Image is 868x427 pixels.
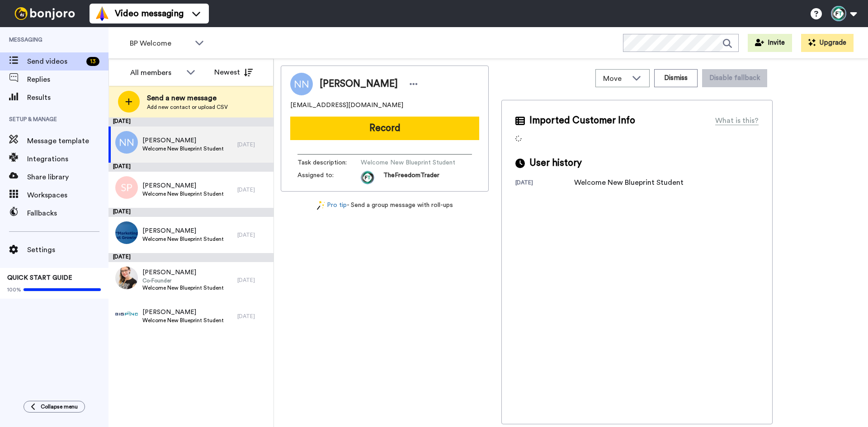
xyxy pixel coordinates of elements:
span: BP Welcome [130,38,190,49]
span: [PERSON_NAME] [320,77,398,91]
img: vm-color.svg [95,6,109,21]
div: [DATE] [237,186,269,193]
span: Message template [27,136,108,146]
span: [PERSON_NAME] [142,181,224,190]
span: [PERSON_NAME] [142,136,224,145]
span: Imported Customer Info [529,114,635,127]
img: aa511383-47eb-4547-b70f-51257f42bea2-1630295480.jpg [361,171,374,184]
span: Share library [27,172,108,183]
span: [EMAIL_ADDRESS][DOMAIN_NAME] [290,101,403,110]
button: Collapse menu [24,401,85,413]
div: [DATE] [515,179,574,188]
span: Welcome New Blueprint Student [361,158,455,167]
button: Newest [208,63,259,81]
span: Assigned to: [297,171,361,184]
img: c82be33f-5d18-47ca-90a2-97ac3d523543.jpg [115,267,138,289]
span: Integrations [27,154,108,164]
button: Record [290,117,479,140]
button: Dismiss [654,69,698,87]
div: [DATE] [108,163,274,172]
div: All members [130,67,182,78]
span: Task description : [297,158,361,167]
span: [PERSON_NAME] [142,308,224,317]
span: Workspaces [27,190,108,201]
span: Move [603,73,627,84]
span: [PERSON_NAME] [142,226,224,235]
div: [DATE] [237,313,269,320]
span: TheFreedomTrader [383,171,439,184]
span: Welcome New Blueprint Student [142,284,224,291]
span: QUICK START GUIDE [7,275,72,281]
span: Welcome New Blueprint Student [142,190,224,197]
span: [PERSON_NAME] [142,268,224,277]
div: [DATE] [108,208,274,217]
span: Welcome New Blueprint Student [142,145,224,152]
span: Co-Founder [142,277,224,284]
span: Fallbacks [27,208,108,219]
img: bj-logo-header-white.svg [11,7,79,20]
div: Welcome New Blueprint Student [574,177,684,188]
div: What is this? [715,115,759,126]
span: Send a new message [147,93,228,103]
img: 84be4fcb-3773-45d2-8457-371cd1a6f14a.jpg [115,303,138,325]
span: Video messaging [115,7,184,20]
span: Results [27,92,108,103]
span: Send videos [27,56,83,67]
span: Welcome New Blueprint Student [142,235,224,243]
a: Pro tip [317,201,347,210]
button: Upgrade [801,34,854,52]
div: 13 [86,57,99,66]
span: Welcome New Blueprint Student [142,317,224,324]
img: sp.png [115,176,138,199]
img: Image of Norman Nasser [290,73,313,95]
span: 100% [7,286,21,293]
button: Disable fallback [702,69,767,87]
span: Add new contact or upload CSV [147,103,228,111]
div: [DATE] [108,117,274,127]
button: Invite [748,34,792,52]
img: 9883f2bc-2f6d-458a-98bd-f0c67fe469d1.jpg [115,221,138,244]
div: [DATE] [237,141,269,148]
div: [DATE] [108,253,274,262]
div: - Send a group message with roll-ups [281,201,489,210]
span: Settings [27,244,108,255]
span: User history [529,156,582,170]
img: nn.png [115,131,138,154]
span: Collapse menu [41,403,78,410]
div: [DATE] [237,277,269,284]
span: Replies [27,74,108,85]
div: [DATE] [237,231,269,239]
img: magic-wand.svg [317,201,325,210]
